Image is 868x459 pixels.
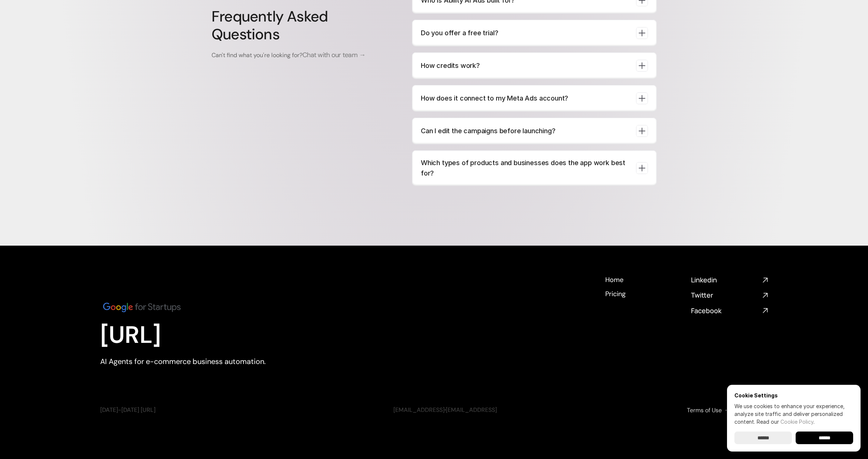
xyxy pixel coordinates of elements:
p: How does it connect to my Meta Ads account? [421,93,630,104]
a: Pricing [605,289,626,298]
h4: Pricing [605,289,626,299]
p: · [393,406,672,414]
a: Linkedin [691,275,768,285]
a: Terms of Use [687,406,722,414]
h4: Facebook [691,306,759,315]
span: Chat with our team → [302,50,366,59]
p: Can I edit the campaigns before launching? [421,126,630,136]
p: We use cookies to enhance your experience, analyze site traffic and deliver personalized content. [734,402,853,426]
nav: Footer navigation [605,275,682,298]
a: Cookie Policy [780,419,813,425]
h4: Home [605,275,623,285]
a: [EMAIL_ADDRESS] [446,406,497,414]
h1: [URL] [100,321,304,350]
p: [DATE]-[DATE] [URL] [100,406,379,414]
h4: Twitter [691,291,759,300]
p: Which types of products and businesses does the app work best for? [421,158,630,178]
p: AI Agents for e-commerce business automation. [100,356,304,367]
a: Facebook [691,306,768,315]
h3: Frequently Asked Questions [212,7,382,43]
span: Read our . [757,419,815,425]
a: [EMAIL_ADDRESS] [393,406,445,414]
a: Chat with our team → [302,51,366,59]
nav: Social media links [691,275,768,315]
p: Can't find what you're looking for? [212,50,382,60]
h6: Cookie Settings [734,392,853,399]
a: Twitter [691,291,768,300]
p: Do you offer a free trial? [421,28,630,38]
p: How credits work? [421,60,630,71]
a: Home [605,275,624,283]
h4: Linkedin [691,275,759,285]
